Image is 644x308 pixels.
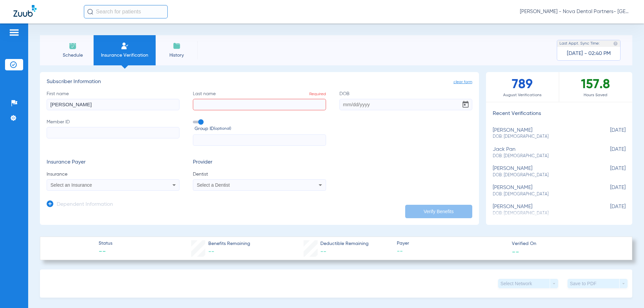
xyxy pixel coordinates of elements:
input: Search for patients [84,5,168,18]
span: Group ID [195,125,326,132]
span: DOB: [DEMOGRAPHIC_DATA] [493,191,592,197]
span: Select a Dentist [197,182,230,188]
label: DOB [339,90,472,110]
img: Schedule [69,42,77,50]
label: Last name [193,90,326,110]
span: [DATE] - 02:40 PM [567,50,611,57]
img: Search Icon [87,9,93,15]
img: hamburger-icon [9,28,19,37]
span: Insurance Verification [99,52,151,59]
button: Verify Benefits [405,205,472,218]
span: DOB: [DEMOGRAPHIC_DATA] [493,153,592,159]
span: [PERSON_NAME] - Nova Dental Partners- [GEOGRAPHIC_DATA] [520,8,631,15]
label: First name [47,90,179,110]
span: Benefits Remaining [208,240,250,247]
div: jack pan [493,146,592,159]
span: -- [99,247,112,257]
span: [DATE] [592,204,626,216]
span: DOB: [DEMOGRAPHIC_DATA] [493,172,592,178]
div: 789 [486,72,559,102]
span: History [161,52,193,59]
span: Deductible Remaining [320,240,369,247]
div: [PERSON_NAME] [493,127,592,140]
span: -- [512,248,519,255]
div: [PERSON_NAME] [493,185,592,197]
span: Schedule [57,52,89,59]
span: [DATE] [592,185,626,197]
h3: Dependent Information [57,201,113,208]
h3: Subscriber Information [47,79,472,85]
span: Hours Saved [559,92,632,99]
span: clear form [453,79,472,85]
span: -- [397,247,506,256]
span: August Verifications [486,92,559,99]
span: Verified On [512,240,621,247]
h3: Recent Verifications [486,111,632,117]
label: Member ID [47,119,179,146]
h3: Insurance Payer [47,159,179,166]
input: DOBOpen calendar [339,99,472,110]
span: -- [320,249,326,255]
img: last sync help info [613,41,618,46]
span: Dentist [193,171,326,178]
input: First name [47,99,179,110]
iframe: Chat Widget [610,276,644,308]
span: Insurance [47,171,179,178]
span: Select an Insurance [51,182,92,188]
span: [DATE] [592,127,626,140]
img: Manual Insurance Verification [121,42,129,50]
span: [DATE] [592,166,626,178]
span: Status [99,240,112,247]
img: History [173,42,181,50]
h3: Provider [193,159,326,166]
input: Member ID [47,127,179,138]
span: [DATE] [592,146,626,159]
small: (optional) [214,125,231,132]
span: DOB: [DEMOGRAPHIC_DATA] [493,134,592,140]
button: Open calendar [459,98,472,111]
span: Last Appt. Sync Time: [559,40,600,47]
span: -- [208,249,214,255]
span: Required [309,92,326,96]
div: [PERSON_NAME] [493,204,592,216]
img: Zuub Logo [13,5,37,17]
span: Payer [397,240,506,247]
div: [PERSON_NAME] [493,166,592,178]
div: 157.8 [559,72,632,102]
input: Last nameRequired [193,99,326,110]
